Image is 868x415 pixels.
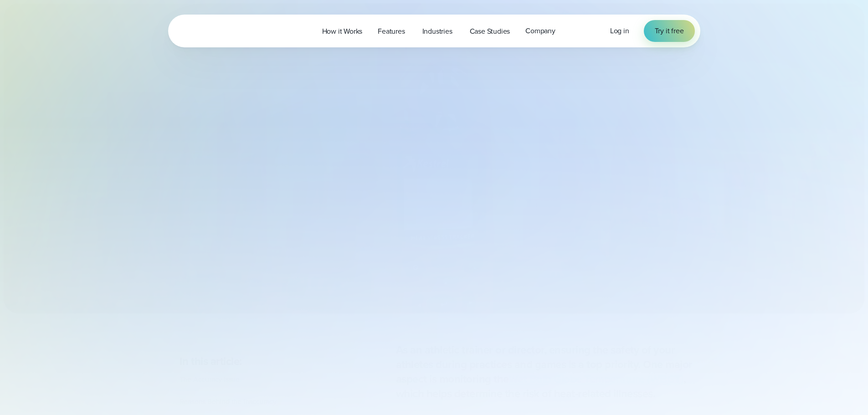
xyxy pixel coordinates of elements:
span: Try it free [655,26,684,36]
span: Industries [422,26,452,37]
a: Case Studies [462,22,518,41]
span: Log in [610,26,629,36]
span: Features [378,26,405,37]
a: Try it free [644,20,695,42]
a: How it Works [314,22,370,41]
span: How it Works [322,26,363,37]
a: Log in [610,26,629,36]
span: Case Studies [470,26,510,37]
span: Company [525,26,555,36]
